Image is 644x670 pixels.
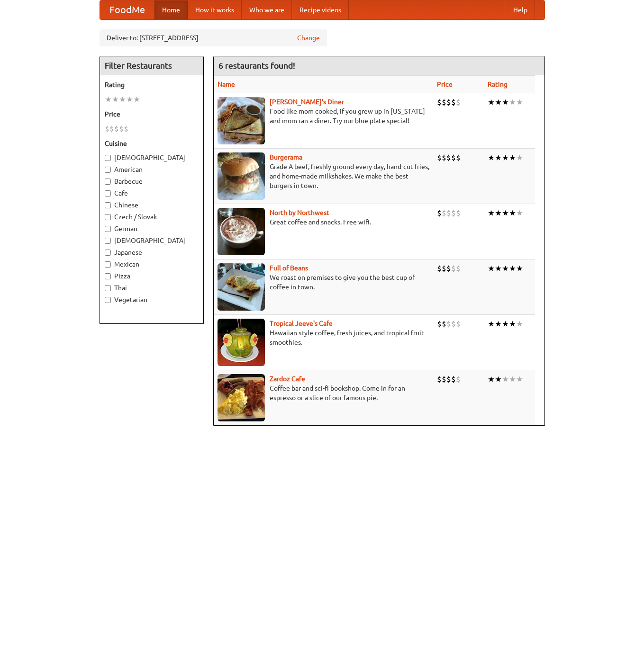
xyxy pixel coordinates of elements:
[446,152,451,163] li: $
[218,217,429,227] p: Great coffee and snacks. Free wifi.
[456,152,461,163] li: $
[105,139,199,148] h5: Cuisine
[109,124,114,134] li: $
[105,165,199,174] label: American
[509,97,516,107] li: ★
[218,374,265,421] img: zardoz.jpg
[105,295,199,304] label: Vegetarian
[105,190,111,197] input: Cafe
[502,263,509,274] li: ★
[442,374,446,384] li: $
[442,152,446,163] li: $
[502,319,509,329] li: ★
[105,109,199,119] h5: Price
[509,374,516,384] li: ★
[105,202,111,208] input: Chinese
[105,297,111,303] input: Vegetarian
[456,319,461,329] li: $
[451,263,456,274] li: $
[456,374,461,384] li: $
[119,124,124,134] li: $
[456,263,461,274] li: $
[105,271,199,281] label: Pizza
[516,152,523,163] li: ★
[126,94,133,105] li: ★
[218,319,265,366] img: jeeves.jpg
[270,98,344,106] b: [PERSON_NAME]'s Diner
[495,152,502,163] li: ★
[502,374,509,384] li: ★
[446,374,451,384] li: $
[509,319,516,329] li: ★
[105,285,111,291] input: Thai
[218,61,295,70] ng-pluralize: 6 restaurants found!
[451,208,456,218] li: $
[105,259,199,269] label: Mexican
[456,97,461,107] li: $
[242,0,292,19] a: Who we are
[154,0,188,19] a: Home
[495,263,502,274] li: ★
[437,319,442,329] li: $
[516,319,523,329] li: ★
[124,124,128,134] li: $
[516,374,523,384] li: ★
[442,263,446,274] li: $
[112,94,119,105] li: ★
[105,236,199,245] label: [DEMOGRAPHIC_DATA]
[446,319,451,329] li: $
[105,155,111,161] input: [DEMOGRAPHIC_DATA]
[218,273,429,292] p: We roast on premises to give you the best cup of coffee in town.
[105,248,199,257] label: Japanese
[456,208,461,218] li: $
[105,238,111,244] input: [DEMOGRAPHIC_DATA]
[451,374,456,384] li: $
[270,153,302,161] a: Burgerama
[488,374,495,384] li: ★
[509,263,516,274] li: ★
[270,209,329,216] a: North by Northwest
[218,162,429,190] p: Grade A beef, freshly ground every day, hand-cut fries, and home-made milkshakes. We make the bes...
[218,152,265,200] img: burgerama.jpg
[105,200,199,210] label: Chinese
[100,56,203,75] h4: Filter Restaurants
[495,97,502,107] li: ★
[100,0,154,19] a: FoodMe
[451,97,456,107] li: $
[105,124,109,134] li: $
[105,94,112,105] li: ★
[437,374,442,384] li: $
[509,152,516,163] li: ★
[442,319,446,329] li: $
[105,188,199,198] label: Cafe
[488,152,495,163] li: ★
[502,208,509,218] li: ★
[506,0,535,19] a: Help
[218,208,265,255] img: north.jpg
[105,179,111,185] input: Barbecue
[218,384,429,402] p: Coffee bar and sci-fi bookshop. Come in for an espresso or a slice of our famous pie.
[119,94,126,105] li: ★
[105,226,111,232] input: German
[437,208,442,218] li: $
[437,152,442,163] li: $
[270,375,305,383] a: Zardoz Cafe
[270,264,308,272] a: Full of Beans
[105,250,111,256] input: Japanese
[516,208,523,218] li: ★
[495,208,502,218] li: ★
[502,97,509,107] li: ★
[451,152,456,163] li: $
[446,97,451,107] li: $
[188,0,242,19] a: How it works
[292,0,349,19] a: Recipe videos
[509,208,516,218] li: ★
[218,97,265,144] img: sallys.jpg
[270,320,333,327] a: Tropical Jeeve's Cafe
[488,319,495,329] li: ★
[105,224,199,233] label: German
[105,273,111,279] input: Pizza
